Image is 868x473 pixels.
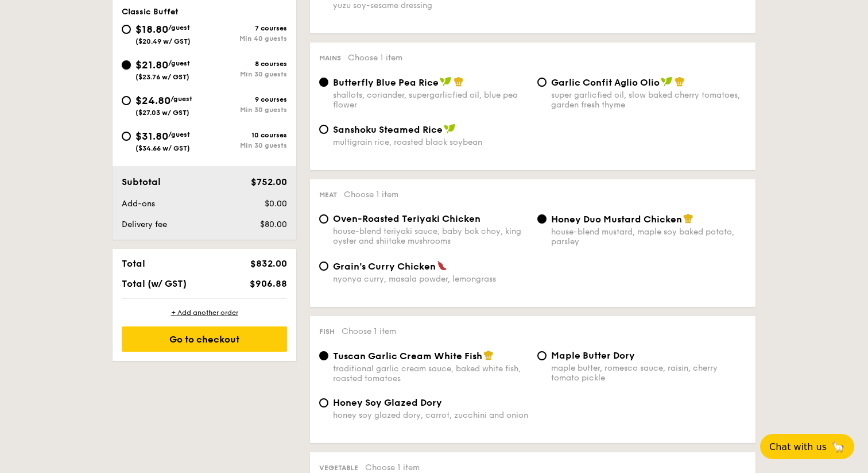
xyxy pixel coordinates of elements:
span: $906.88 [250,278,287,289]
div: 9 courses [204,95,287,103]
div: honey soy glazed dory, carrot, zucchini and onion [333,410,528,420]
div: maple butter, romesco sauce, raisin, cherry tomato pickle [551,363,746,383]
span: $21.80 [135,59,168,71]
div: 8 courses [204,60,287,68]
span: ($23.76 w/ GST) [135,73,189,81]
div: Min 30 guests [204,106,287,114]
button: Chat with us🦙 [760,434,854,459]
span: Choose 1 item [342,326,396,336]
div: 7 courses [204,24,287,32]
input: $18.80/guest($20.49 w/ GST)7 coursesMin 40 guests [122,25,131,34]
div: Min 30 guests [204,141,287,149]
div: traditional garlic cream sauce, baked white fish, roasted tomatoes [333,364,528,383]
span: $80.00 [260,220,287,229]
img: icon-vegan.f8ff3823.svg [661,76,672,87]
input: $24.80/guest($27.03 w/ GST)9 coursesMin 30 guests [122,96,131,105]
input: Tuscan Garlic Cream White Fishtraditional garlic cream sauce, baked white fish, roasted tomatoes [319,351,328,360]
span: Maple Butter Dory [551,350,635,361]
span: ($20.49 w/ GST) [135,37,191,45]
span: Subtotal [122,176,161,187]
div: Min 30 guests [204,70,287,78]
span: /guest [168,130,190,139]
div: 10 courses [204,131,287,139]
span: Meat [319,191,337,199]
div: nyonya curry, masala powder, lemongrass [333,274,528,284]
span: Garlic Confit Aglio Olio [551,77,660,88]
span: Oven-Roasted Teriyaki Chicken [333,213,480,224]
span: Total [122,258,145,269]
span: /guest [168,24,190,32]
input: $31.80/guest($34.66 w/ GST)10 coursesMin 30 guests [122,132,131,141]
span: $0.00 [265,199,287,209]
span: Delivery fee [122,220,167,229]
input: Grain's Curry Chickennyonya curry, masala powder, lemongrass [319,262,328,271]
span: Choose 1 item [348,53,402,63]
span: ($27.03 w/ GST) [135,109,189,117]
div: multigrain rice, roasted black soybean [333,137,528,147]
span: Choose 1 item [344,190,398,199]
span: Tuscan Garlic Cream White Fish [333,351,482,362]
span: /guest [168,59,190,67]
span: 🦙 [831,440,845,453]
input: Garlic Confit Aglio Oliosuper garlicfied oil, slow baked cherry tomatoes, garden fresh thyme [537,78,547,87]
span: Honey Duo Mustard Chicken [551,214,682,225]
input: Oven-Roasted Teriyaki Chickenhouse-blend teriyaki sauce, baby bok choy, king oyster and shiitake ... [319,214,328,224]
input: Sanshoku Steamed Ricemultigrain rice, roasted black soybean [319,125,328,134]
span: $24.80 [135,94,170,107]
div: + Add another order [122,308,287,317]
div: Min 40 guests [204,34,287,43]
span: Classic Buffet [122,7,179,17]
div: house-blend mustard, maple soy baked potato, parsley [551,227,746,247]
span: Chat with us [769,441,827,452]
span: Add-ons [122,199,155,209]
img: icon-chef-hat.a58ddaea.svg [454,76,464,87]
span: $31.80 [135,130,168,143]
span: Honey Soy Glazed Dory [333,397,442,408]
span: Mains [319,54,341,62]
span: Choose 1 item [365,463,420,472]
span: Vegetable [319,464,358,472]
img: icon-vegan.f8ff3823.svg [444,124,455,134]
span: $752.00 [251,176,287,187]
span: Total (w/ GST) [122,278,187,289]
span: /guest [170,95,192,103]
img: icon-vegan.f8ff3823.svg [440,76,451,87]
input: Honey Soy Glazed Doryhoney soy glazed dory, carrot, zucchini and onion [319,398,328,407]
span: Fish [319,328,335,336]
div: shallots, coriander, supergarlicfied oil, blue pea flower [333,90,528,110]
span: $832.00 [250,258,287,269]
input: $21.80/guest($23.76 w/ GST)8 coursesMin 30 guests [122,60,131,70]
span: ($34.66 w/ GST) [135,144,190,152]
img: icon-chef-hat.a58ddaea.svg [683,213,693,224]
input: Butterfly Blue Pea Riceshallots, coriander, supergarlicfied oil, blue pea flower [319,78,328,87]
span: Grain's Curry Chicken [333,261,436,272]
div: super garlicfied oil, slow baked cherry tomatoes, garden fresh thyme [551,90,746,110]
div: Go to checkout [122,326,287,352]
div: house-blend teriyaki sauce, baby bok choy, king oyster and shiitake mushrooms [333,226,528,246]
input: Honey Duo Mustard Chickenhouse-blend mustard, maple soy baked potato, parsley [537,214,547,224]
span: Butterfly Blue Pea Rice [333,77,439,88]
input: Maple Butter Dorymaple butter, romesco sauce, raisin, cherry tomato pickle [537,351,547,360]
span: Sanshoku Steamed Rice [333,124,443,135]
img: icon-chef-hat.a58ddaea.svg [483,350,494,360]
span: $18.80 [135,23,168,36]
img: icon-spicy.37a8142b.svg [437,260,447,271]
img: icon-chef-hat.a58ddaea.svg [675,76,685,87]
